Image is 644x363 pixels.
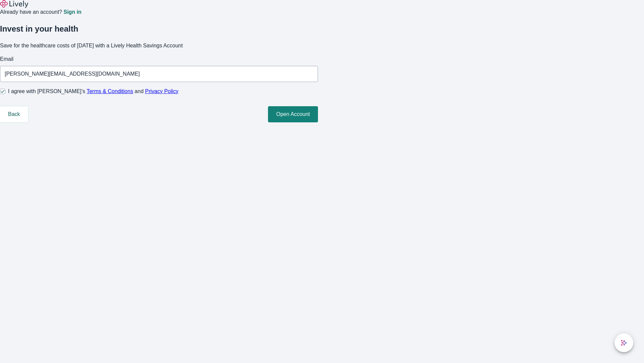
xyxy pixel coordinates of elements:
button: Open Account [268,106,318,122]
a: Terms & Conditions [87,88,133,94]
span: I agree with [PERSON_NAME]’s and [8,87,178,95]
button: chat [614,333,633,352]
a: Sign in [63,9,81,15]
svg: Lively AI Assistant [621,339,627,346]
a: Privacy Policy [145,88,179,94]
